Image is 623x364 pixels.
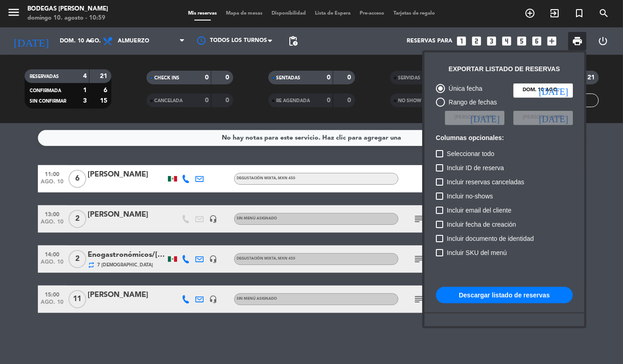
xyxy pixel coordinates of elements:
div: Exportar listado de reservas [449,64,560,74]
span: pending_actions [288,36,298,47]
span: print [572,36,583,47]
div: Rango de fechas [445,97,497,108]
div: Única fecha [445,83,482,94]
i: [DATE] [539,86,568,95]
span: Incluir documento de identidad [447,233,534,244]
i: [DATE] [470,113,499,122]
button: Descargar listado de reservas [436,287,573,303]
h6: Columnas opcionales: [436,134,573,142]
span: Seleccionar todo [447,148,494,159]
span: Incluir fecha de creación [447,219,516,230]
span: Incluir no-shows [447,191,493,202]
span: Incluir ID de reserva [447,162,504,173]
i: [DATE] [539,113,568,122]
span: Incluir email del cliente [447,205,512,216]
span: Incluir SKU del menú [447,247,507,258]
span: [PERSON_NAME] [523,114,564,122]
span: [PERSON_NAME] [454,114,495,122]
span: Incluir reservas canceladas [447,177,524,187]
